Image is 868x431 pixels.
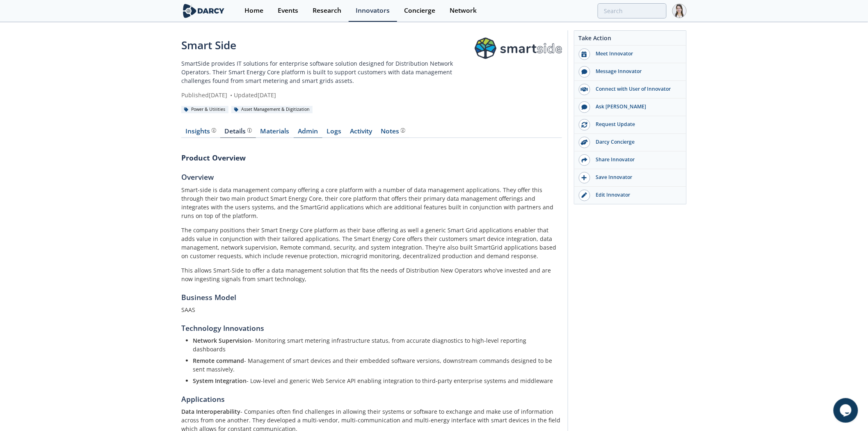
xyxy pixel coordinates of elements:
[377,128,409,138] a: Notes
[181,323,562,333] h5: Technology Innovations
[186,128,216,135] div: Insights
[590,103,682,110] div: Ask [PERSON_NAME]
[590,138,682,146] div: Darcy Concierge
[322,128,346,138] a: Logs
[193,336,556,353] li: - Monitoring smart metering infrastructure status, from accurate diagnostics to high-level report...
[193,356,556,374] li: - Management of smart devices and their embedded software versions, downstream commands designed ...
[181,106,228,113] div: Power & Utilities
[193,377,247,385] strong: System Integration
[193,376,556,385] li: - Low-level and generic Web Service API enabling integration to third-party enterprise systems an...
[346,128,377,138] a: Activity
[193,337,251,344] strong: Network Supervision
[278,7,298,14] div: Events
[181,226,562,260] p: The company positions their Smart Energy Core platform as their base offering as well a generic S...
[574,187,686,204] a: Edit Innovator
[590,68,682,75] div: Message Innovator
[212,128,216,133] img: information.svg
[181,91,475,99] div: Published [DATE] Updated [DATE]
[181,292,562,303] h5: Business Model
[590,121,682,128] div: Request Update
[181,128,220,138] a: Insights
[294,128,322,138] a: Admin
[590,85,682,93] div: Connect with User of Innovator
[590,174,682,181] div: Save Innovator
[220,128,256,138] a: Details
[598,3,667,18] input: Advanced Search
[181,59,475,85] p: SmartSide provides IT solutions for enterprise software solution designed for Distribution Networ...
[181,266,562,283] p: This allows Smart-Side to offer a data management solution that fits the needs of Distribution Ne...
[401,128,405,133] img: information.svg
[834,398,860,423] iframe: chat widget
[381,128,405,135] div: Notes
[247,128,252,133] img: information.svg
[181,37,475,53] div: Smart Side
[356,7,390,14] div: Innovators
[181,172,562,182] h5: Overview
[244,7,263,14] div: Home
[181,186,562,220] p: Smart-side is data management company offering a core platform with a number of data management a...
[181,152,562,163] h3: Product Overview
[181,4,226,18] img: logo-wide.svg
[313,7,341,14] div: Research
[225,128,252,135] div: Details
[574,169,686,187] button: Save Innovator
[256,128,294,138] a: Materials
[181,408,240,415] strong: Data Interoperability
[231,106,313,113] div: Asset Management & Digitization
[181,394,562,404] h5: Applications
[590,191,682,199] div: Edit Innovator
[450,7,477,14] div: Network
[574,34,686,46] div: Take Action
[590,156,682,163] div: Share Innovator
[672,4,687,18] img: Profile
[590,50,682,57] div: Meet Innovator
[181,305,562,314] p: SAAS
[404,7,435,14] div: Concierge
[193,357,244,365] strong: Remote command
[229,91,234,99] span: •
